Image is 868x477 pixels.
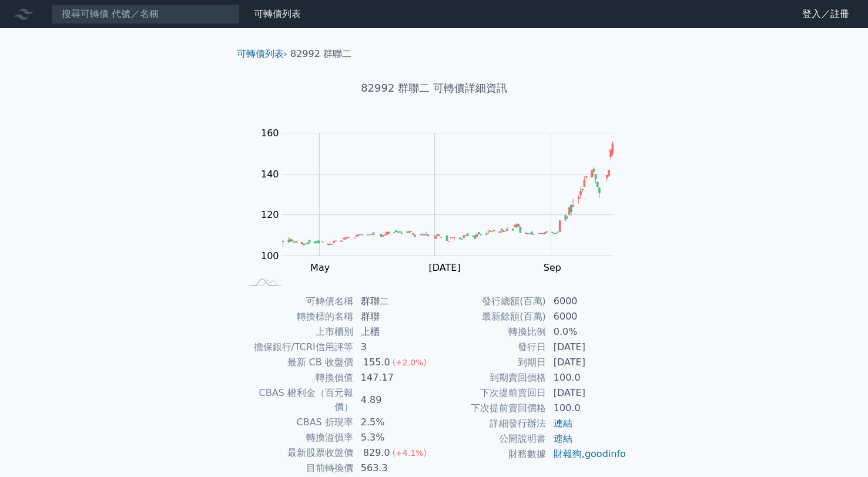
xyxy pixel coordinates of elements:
a: 可轉債列表 [237,48,284,59]
td: 上市櫃別 [242,324,354,340]
td: [DATE] [547,385,627,401]
a: 連結 [554,433,572,444]
td: 上櫃 [354,324,434,340]
a: goodinfo [585,448,626,459]
td: [DATE] [547,355,627,370]
td: 目前轉換價 [242,461,354,476]
td: 4.89 [354,385,434,415]
td: 6000 [547,309,627,324]
a: 財報狗 [554,448,582,459]
td: 最新餘額(百萬) [434,309,547,324]
td: 擔保銀行/TCRI信用評等 [242,340,354,355]
td: 財務數據 [434,446,547,462]
tspan: [DATE] [428,262,460,273]
a: 可轉債列表 [254,8,301,19]
li: › [237,47,287,61]
td: 轉換標的名稱 [242,309,354,324]
li: 82992 群聯二 [290,47,351,61]
a: 登入／註冊 [793,5,859,23]
input: 搜尋可轉債 代號／名稱 [52,4,240,24]
tspan: 140 [261,169,279,180]
td: 563.3 [354,461,434,476]
td: 發行總額(百萬) [434,294,547,309]
g: Chart [254,127,631,274]
td: 可轉債名稱 [242,294,354,309]
td: 群聯二 [354,294,434,309]
div: 155.0 [361,355,393,369]
td: [DATE] [547,340,627,355]
tspan: 120 [261,209,279,220]
td: 公開說明書 [434,431,547,446]
tspan: 160 [261,127,279,139]
td: CBAS 權利金（百元報價） [242,385,354,415]
td: 到期日 [434,355,547,370]
td: 100.0 [547,370,627,385]
td: 下次提前賣回日 [434,385,547,401]
td: 最新股票收盤價 [242,445,354,461]
td: 6000 [547,294,627,309]
td: 轉換價值 [242,370,354,385]
td: 3 [354,340,434,355]
td: 詳細發行辦法 [434,416,547,431]
td: , [547,446,627,462]
tspan: 100 [261,250,279,261]
div: 829.0 [361,446,393,460]
td: 100.0 [547,401,627,416]
td: 2.5% [354,415,434,430]
td: 發行日 [434,340,547,355]
span: (+2.0%) [393,358,427,367]
td: 0.0% [547,324,627,340]
td: 下次提前賣回價格 [434,401,547,416]
td: 到期賣回價格 [434,370,547,385]
td: CBAS 折現率 [242,415,354,430]
span: (+4.1%) [393,448,427,458]
td: 轉換溢價率 [242,430,354,445]
td: 群聯 [354,309,434,324]
tspan: May [310,262,330,273]
td: 最新 CB 收盤價 [242,355,354,370]
td: 轉換比例 [434,324,547,340]
td: 5.3% [354,430,434,445]
td: 147.17 [354,370,434,385]
tspan: Sep [544,262,561,273]
h1: 82992 群聯二 可轉債詳細資訊 [227,80,641,96]
a: 連結 [554,418,572,429]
